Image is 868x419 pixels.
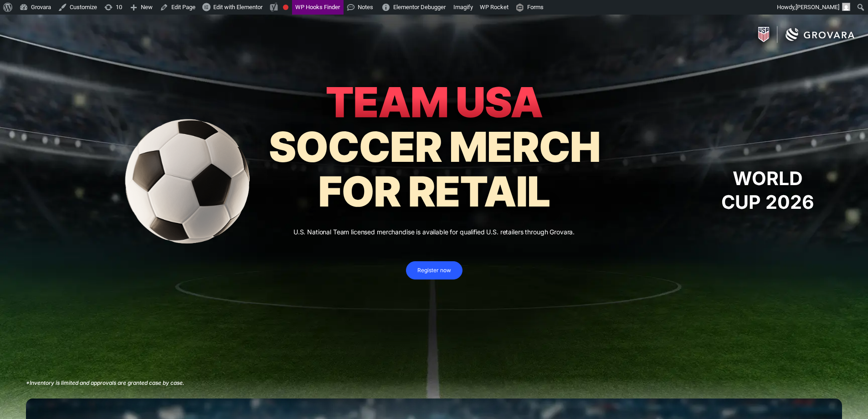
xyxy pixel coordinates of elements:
p: U.S. National Team licensed merchandise is available for qualified U.S. retailers through Grovara. [9,225,859,238]
h2: WORLD CUP 2026 [711,166,825,214]
span: Edit with Elementor [213,4,262,10]
span: Register now [417,267,451,274]
a: Register now [406,261,462,279]
h5: *Inventory is limited and approvals are granted case by case. [26,376,842,389]
span: [PERSON_NAME] [796,4,839,10]
div: Focus keyphrase not set [283,5,288,10]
